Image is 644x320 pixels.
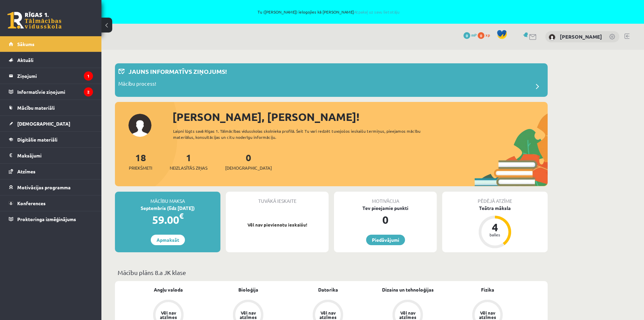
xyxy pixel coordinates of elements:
span: Konferences [17,200,46,206]
a: 0 xp [478,32,493,38]
div: Vēl nav atzīmes [398,311,417,319]
div: Laipni lūgts savā Rīgas 1. Tālmācības vidusskolas skolnieka profilā. Šeit Tu vari redzēt tuvojošo... [173,128,433,140]
a: Maksājumi [9,148,93,163]
i: 2 [84,87,93,97]
div: Teātra māksla [442,205,548,212]
div: [PERSON_NAME], [PERSON_NAME]! [172,109,548,125]
div: Vēl nav atzīmes [159,311,178,319]
a: [PERSON_NAME] [560,33,602,40]
a: Sākums [9,36,93,52]
div: Mācību maksa [115,192,220,205]
div: balles [485,233,505,237]
div: Tev pieejamie punkti [334,205,437,212]
div: 59.00 [115,212,220,228]
span: Atzīmes [17,168,35,174]
a: 0 mP [463,32,477,38]
a: Fizika [481,286,494,293]
div: Vēl nav atzīmes [318,311,337,319]
a: Konferences [9,195,93,211]
a: Jauns informatīvs ziņojums! Mācību process! [118,67,544,93]
p: Vēl nav pievienotu ieskaišu! [229,221,325,228]
span: Aktuāli [17,57,33,63]
a: Bioloģija [238,286,258,293]
div: Tuvākā ieskaite [226,192,329,205]
p: Jauns informatīvs ziņojums! [128,67,227,76]
span: Proktoringa izmēģinājums [17,216,76,222]
div: Septembris (līdz [DATE]) [115,205,220,212]
span: Sākums [17,41,34,47]
div: Vēl nav atzīmes [478,311,497,319]
span: [DEMOGRAPHIC_DATA] [225,165,272,171]
legend: Ziņojumi [17,68,93,84]
span: € [179,211,184,221]
div: Pēdējā atzīme [442,192,548,205]
a: Motivācijas programma [9,179,93,195]
span: [DEMOGRAPHIC_DATA] [17,121,70,127]
legend: Maksājumi [17,148,93,163]
span: Motivācijas programma [17,184,71,190]
p: Mācību plāns 8.a JK klase [118,268,545,277]
a: Apmaksāt [151,235,185,245]
a: Proktoringa izmēģinājums [9,211,93,227]
a: Dizains un tehnoloģijas [382,286,434,293]
div: Vēl nav atzīmes [239,311,258,319]
p: Mācību process! [118,80,156,89]
a: Ziņojumi1 [9,68,93,84]
span: Digitālie materiāli [17,136,57,143]
span: Mācību materiāli [17,105,55,111]
a: Atzīmes [9,164,93,179]
a: Digitālie materiāli [9,132,93,147]
a: Atpakaļ uz savu lietotāju [354,9,400,15]
i: 1 [84,71,93,81]
img: Ralfs Jēkabsons [549,34,555,41]
span: 0 [478,32,484,39]
span: xp [485,32,490,38]
a: Mācību materiāli [9,100,93,115]
a: 18Priekšmeti [129,151,152,171]
div: Motivācija [334,192,437,205]
legend: Informatīvie ziņojumi [17,84,93,100]
a: Informatīvie ziņojumi2 [9,84,93,100]
a: Aktuāli [9,52,93,68]
a: Datorika [318,286,338,293]
a: Rīgas 1. Tālmācības vidusskola [7,12,62,29]
div: 4 [485,222,505,233]
span: Priekšmeti [129,165,152,171]
a: Angļu valoda [154,286,183,293]
a: 1Neizlasītās ziņas [170,151,208,171]
span: Tu ([PERSON_NAME]) ielogojies kā [PERSON_NAME] [78,10,580,14]
a: [DEMOGRAPHIC_DATA] [9,116,93,131]
a: Piedāvājumi [366,235,405,245]
span: Neizlasītās ziņas [170,165,208,171]
span: mP [471,32,477,38]
span: 0 [463,32,470,39]
div: 0 [334,212,437,228]
a: Teātra māksla 4 balles [442,205,548,249]
a: 0[DEMOGRAPHIC_DATA] [225,151,272,171]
